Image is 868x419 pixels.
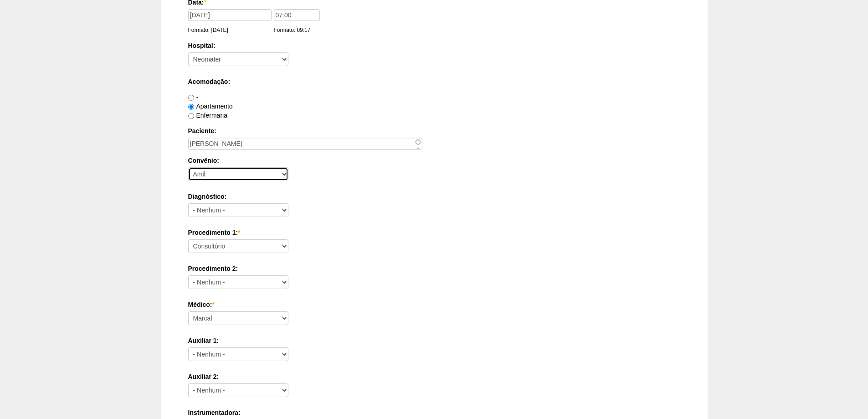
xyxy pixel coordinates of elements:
[188,103,233,110] label: Apartamento
[188,113,194,119] input: Enfermaria
[188,93,199,101] label: -
[188,26,274,35] div: Formato: [DATE]
[188,336,680,345] label: Auxiliar 1:
[188,77,680,86] label: Acomodação:
[188,156,680,165] label: Convênio:
[188,192,680,201] label: Diagnóstico:
[274,26,322,35] div: Formato: 09:17
[188,104,194,110] input: Apartamento
[188,228,680,237] label: Procedimento 1:
[238,229,240,236] span: Este campo é obrigatório.
[188,372,680,381] label: Auxiliar 2:
[188,300,680,309] label: Médico:
[188,112,227,119] label: Enfermaria
[188,95,194,101] input: -
[188,264,680,273] label: Procedimento 2:
[212,301,214,308] span: Este campo é obrigatório.
[188,408,680,417] label: Instrumentadora:
[188,126,680,135] label: Paciente:
[188,41,680,50] label: Hospital:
